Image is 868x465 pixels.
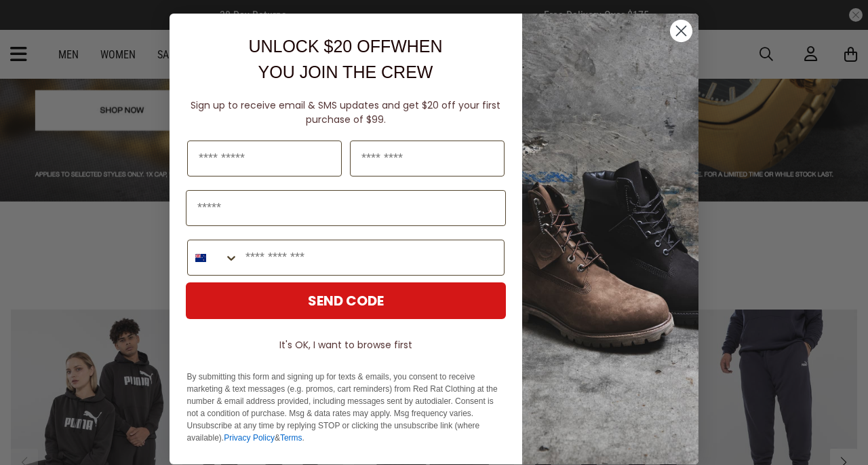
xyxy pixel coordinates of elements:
[191,98,501,126] span: Sign up to receive email & SMS updates and get $20 off your first purchase of $99.
[186,333,506,357] button: It's OK, I want to browse first
[186,190,506,226] input: Email
[258,62,433,81] span: YOU JOIN THE CREW
[195,253,206,263] img: New Zealand
[187,371,505,444] p: By submitting this form and signing up for texts & emails, you consent to receive marketing & tex...
[669,19,693,43] button: Close dialog
[186,282,506,319] button: SEND CODE
[249,37,391,56] span: UNLOCK $20 OFF
[391,37,443,56] span: WHEN
[280,433,302,443] a: Terms
[224,433,275,443] a: Privacy Policy
[522,14,698,464] img: f7662613-148e-4c88-9575-6c6b5b55a647.jpeg
[188,240,239,275] button: Search Countries
[11,5,52,46] button: Open LiveChat chat widget
[187,141,342,176] input: First Name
